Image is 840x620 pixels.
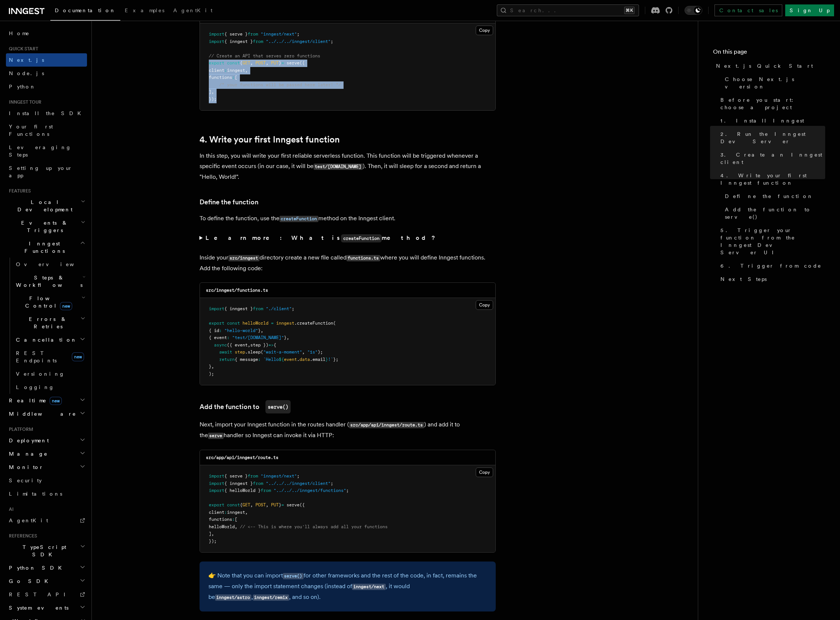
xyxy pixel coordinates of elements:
[266,306,292,311] span: "./client"
[9,30,30,37] span: Home
[292,306,294,311] span: ;
[6,219,81,234] span: Events & Triggers
[6,407,87,420] button: Middleware
[279,60,281,66] span: }
[720,172,825,187] span: 4. Write your first Inngest function
[716,62,813,70] span: Next.js Quick Start
[261,31,297,37] span: "inngest/next"
[211,89,214,94] span: ,
[307,349,318,355] span: "1s"
[261,349,263,355] span: (
[6,506,14,512] span: AI
[6,474,87,487] a: Security
[50,397,62,405] span: new
[6,447,87,460] button: Manage
[268,342,274,348] span: =>
[346,488,349,493] span: ;
[476,26,493,35] button: Copy
[13,336,77,343] span: Cancellation
[6,107,87,120] a: Install the SDK
[215,594,251,601] code: inngest/astro
[6,540,87,561] button: TypeScript SDK
[232,517,235,522] span: :
[274,342,276,348] span: {
[209,328,219,333] span: { id
[235,517,237,522] span: [
[16,261,92,267] span: Overview
[281,502,284,507] span: =
[6,574,87,588] button: Go SDK
[6,80,87,93] a: Python
[211,364,214,369] span: ,
[685,6,702,15] button: Toggle dark mode
[6,27,87,40] a: Home
[314,164,363,170] code: test/[DOMAIN_NAME]
[209,539,217,544] span: });
[235,349,245,355] span: step
[245,349,261,355] span: .sleep
[302,349,305,355] span: ,
[9,57,44,63] span: Next.js
[287,60,299,66] span: serve
[6,460,87,474] button: Monitor
[297,357,299,362] span: .
[325,357,328,362] span: }
[205,234,437,241] strong: Learn more: What is method?
[9,491,62,497] span: Limitations
[209,481,224,486] span: import
[6,188,31,194] span: Features
[209,502,224,507] span: export
[717,93,825,114] a: Before you start: choose a project
[6,99,41,105] span: Inngest tour
[717,224,825,259] a: 5. Trigger your function from the Inngest Dev Server UI
[6,601,87,614] button: System events
[224,481,253,486] span: { inngest }
[266,60,268,66] span: ,
[717,148,825,169] a: 3. Create an Inngest client
[13,315,80,330] span: Errors & Retries
[6,240,80,255] span: Inngest Functions
[720,130,825,145] span: 2. Run the Inngest Dev Server
[173,7,212,13] span: AgentKit
[271,321,274,326] span: =
[6,120,87,141] a: Your first Functions
[16,384,54,390] span: Logging
[720,117,804,124] span: 1. Install Inngest
[258,357,261,362] span: :
[318,349,323,355] span: );
[13,274,83,289] span: Steps & Workflows
[240,60,242,66] span: {
[714,4,782,16] a: Contact sales
[6,141,87,161] a: Leveraging Steps
[13,258,87,271] a: Overview
[299,502,305,507] span: ({
[6,161,87,182] a: Setting up your app
[497,4,639,16] button: Search...⌘K
[245,68,248,73] span: ,
[232,335,284,340] span: "test/[DOMAIN_NAME]"
[720,96,825,111] span: Before you start: choose a project
[200,400,291,413] a: Add the function toserve()
[227,60,240,66] span: const
[209,531,211,536] span: ]
[6,588,87,601] a: REST API
[211,531,214,536] span: ,
[6,437,49,444] span: Deployment
[333,357,338,362] span: };
[209,97,217,102] span: });
[276,321,294,326] span: inngest
[250,60,253,66] span: ,
[209,39,224,44] span: import
[200,134,340,145] a: 4. Write your first Inngest function
[209,488,224,493] span: import
[279,502,281,507] span: }
[9,84,36,90] span: Python
[299,357,310,362] span: data
[209,524,235,529] span: helloWorld
[200,197,258,207] a: Define the function
[6,397,62,404] span: Realtime
[717,127,825,148] a: 2. Run the Inngest Dev Server
[287,335,289,340] span: ,
[224,510,227,515] span: :
[299,60,305,66] span: ({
